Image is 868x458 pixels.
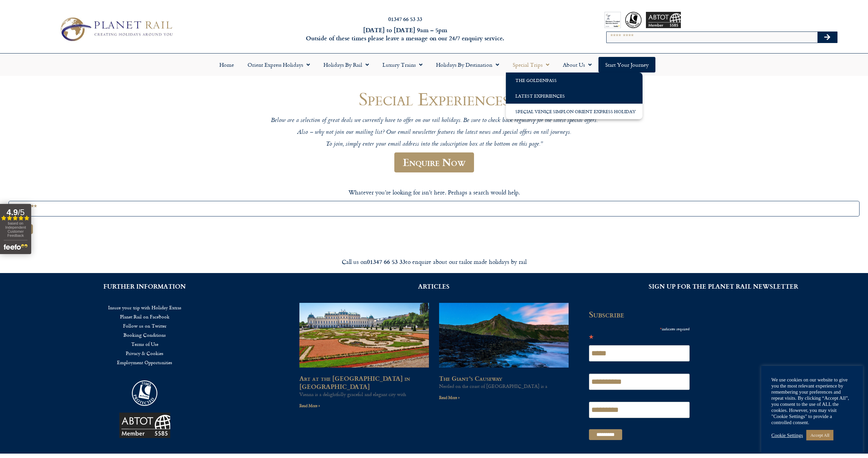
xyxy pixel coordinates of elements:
p: Whatever you’re looking for isn’t here. Perhaps a search would help. [8,188,860,197]
button: Search [817,32,837,43]
nav: Menu [10,303,279,367]
a: Start your Journey [598,57,655,72]
a: Holidays by Rail [317,57,376,72]
strong: 01347 66 53 33 [367,257,406,266]
a: Luxury Trains [376,57,429,72]
h2: Subscribe [589,310,694,319]
a: The GoldenPass [506,72,643,88]
a: Latest Experiences [506,88,643,104]
h2: FURTHER INFORMATION [10,283,279,289]
h1: Special Experiences [231,89,637,109]
nav: Menu [3,57,865,72]
div: Call us on to enquire about our tailor made holidays by rail [244,258,624,266]
a: Special Venice Simplon Orient Express Holiday [506,104,643,119]
h6: [DATE] to [DATE] 9am – 5pm Outside of these times please leave a message on our 24/7 enquiry serv... [233,26,577,42]
a: Enquire Now [394,152,474,172]
a: Planet Rail on Facebook [10,312,279,321]
a: The Giant’s Causeway [439,374,502,383]
a: Read more about Art at the Belvedere Palace in Vienna [299,402,320,409]
a: Orient Express Holidays [241,57,317,72]
img: ABTOT Black logo 5585 (002) [119,413,170,438]
a: Special Trips [506,57,556,72]
a: Privacy & Cookies [10,349,279,358]
div: indicates required [589,324,690,333]
a: 01347 66 53 33 [388,15,422,23]
p: To join, simply enter your email address into the subscription box at the bottom on this page.” [231,141,637,148]
a: About Us [556,57,598,72]
p: Nestled on the coast of [GEOGRAPHIC_DATA] is a [439,382,569,390]
p: Vienna is a delightfully graceful and elegant city with [299,391,429,398]
div: We use cookies on our website to give you the most relevant experience by remembering your prefer... [771,377,853,425]
p: Also – why not join our mailing list? Our email newsletter features the latest news and special o... [231,129,637,137]
img: Planet Rail Train Holidays Logo [56,15,176,44]
a: Read more about The Giant’s Causeway [439,394,460,401]
a: Terms of Use [10,339,279,349]
a: Insure your trip with Holiday Extras [10,303,279,312]
a: Home [213,57,241,72]
ul: Special Trips [506,72,643,119]
a: Booking Conditions [10,330,279,339]
h2: ARTICLES [299,283,568,289]
h2: SIGN UP FOR THE PLANET RAIL NEWSLETTER [589,283,858,289]
a: Art at the [GEOGRAPHIC_DATA] in [GEOGRAPHIC_DATA] [299,374,410,391]
p: Below are a selection of great deals we currently have to offer on our rail holidays. Be sure to ... [231,117,637,125]
img: atol_logo-1 [132,380,157,406]
a: Accept All [806,430,833,440]
a: Holidays by Destination [429,57,506,72]
a: Follow us on Twitter [10,321,279,330]
a: Employment Opportunities [10,358,279,367]
a: Cookie Settings [771,432,803,438]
